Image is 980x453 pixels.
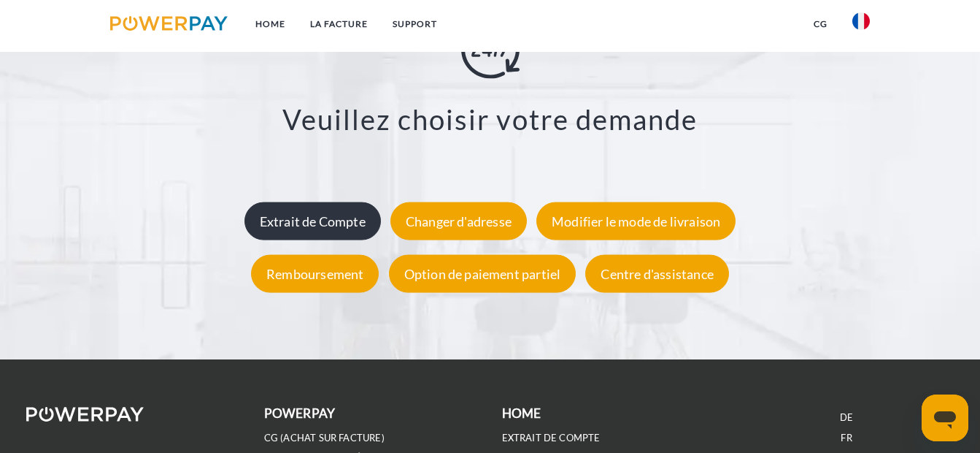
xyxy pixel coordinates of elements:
img: logo-powerpay-white.svg [26,407,144,422]
a: FR [841,432,852,444]
iframe: Bouton de lancement de la fenêtre de messagerie [922,395,968,441]
a: Centre d'assistance [582,266,732,282]
div: Changer d'adresse [390,202,527,240]
img: fr [852,12,870,30]
a: Changer d'adresse [387,213,530,229]
div: Remboursement [251,255,379,293]
b: POWERPAY [264,406,335,421]
a: Option de paiement partiel [385,266,580,282]
div: Option de paiement partiel [389,255,576,293]
a: Home [243,11,298,37]
a: DE [840,411,853,424]
a: Extrait de Compte [241,213,385,229]
img: logo-powerpay.svg [110,16,228,31]
div: Centre d'assistance [585,255,728,293]
a: Remboursement [247,266,382,282]
a: Modifier le mode de livraison [533,213,739,229]
b: Home [502,406,541,421]
a: CG [801,11,840,37]
a: LA FACTURE [298,11,380,37]
div: Modifier le mode de livraison [536,202,736,240]
a: Support [380,11,450,37]
a: CG (achat sur facture) [264,432,385,444]
a: EXTRAIT DE COMPTE [502,432,601,444]
h3: Veuillez choisir votre demande [67,102,913,137]
div: Extrait de Compte [244,202,381,240]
